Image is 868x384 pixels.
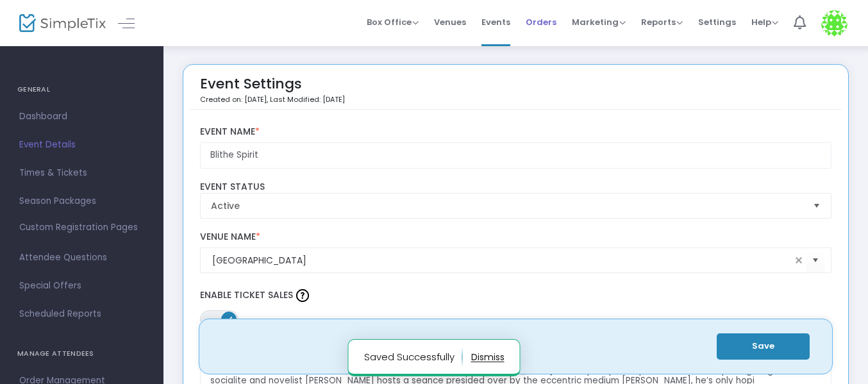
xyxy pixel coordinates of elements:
label: Enable Ticket Sales [200,286,832,305]
span: Event Details [19,137,144,153]
span: Active [211,199,803,212]
button: Select [806,247,824,274]
span: Special Offers [19,278,144,294]
button: Select [808,194,826,218]
span: , Last Modified: [DATE] [267,94,345,104]
p: Created on: [DATE] [200,94,345,105]
span: Season Packages [19,193,144,210]
p: Saved Successfully [364,347,463,367]
span: Box Office [367,16,419,28]
input: Enter Event Name [200,142,832,169]
h4: GENERAL [17,77,146,103]
span: Settings [698,6,736,38]
input: Select Venue [212,254,792,267]
div: Event Settings [200,71,345,109]
span: Custom Registration Pages [19,221,138,234]
span: Orders [526,6,556,38]
span: Marketing [572,16,626,28]
img: question-mark [296,289,309,302]
span: clear [791,253,806,268]
span: Events [481,6,510,38]
label: Event Name [200,126,832,138]
span: Reports [641,16,683,28]
span: Dashboard [19,108,144,125]
button: Save [717,333,810,360]
span: Help [751,16,778,28]
span: Times & Tickets [19,165,144,181]
button: dismiss [471,347,505,367]
span: Venues [434,6,466,38]
label: Venue Name [200,231,832,243]
span: Scheduled Reports [19,306,144,322]
label: Event Status [200,181,832,193]
span: Attendee Questions [19,249,144,266]
h4: MANAGE ATTENDEES [17,341,146,367]
span: ON [226,315,232,322]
